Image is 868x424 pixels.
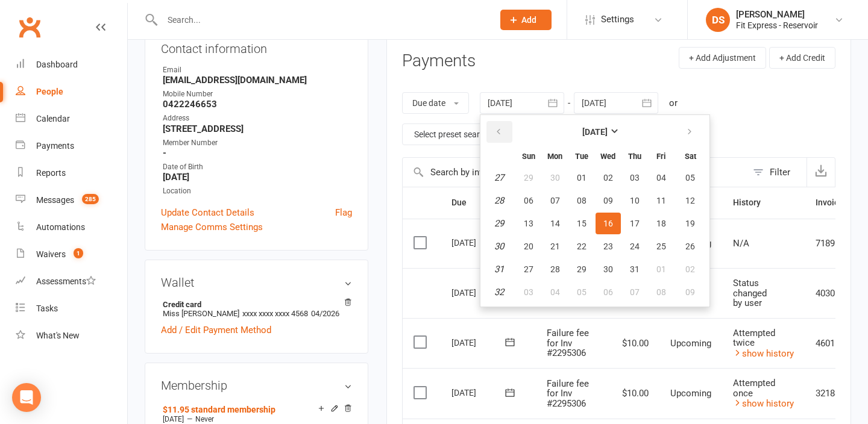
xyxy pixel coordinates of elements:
div: Filter [770,165,790,179]
a: Update Contact Details [161,205,254,220]
li: Miss [PERSON_NAME] [161,298,352,320]
div: Messages [36,195,74,205]
span: 02 [603,173,613,182]
a: Waivers 1 [16,241,127,268]
a: Automations [16,214,127,241]
div: What's New [36,331,80,340]
div: Tasks [36,304,58,313]
button: 16 [596,213,621,234]
button: 06 [516,190,541,211]
button: 03 [516,281,541,303]
span: 08 [656,287,666,297]
td: 4030125 [805,268,861,318]
span: 04 [656,173,666,182]
button: 12 [675,190,706,211]
span: 19 [685,219,695,228]
span: 31 [630,264,640,274]
button: 29 [516,167,541,189]
a: Flag [335,205,352,220]
a: $11.95 standard membership [163,405,275,414]
h3: Membership [161,379,352,392]
button: 11 [649,190,674,211]
span: 24 [630,242,640,251]
button: 26 [675,235,706,257]
button: 15 [569,213,594,234]
span: 07 [630,287,640,297]
span: Add [521,15,536,25]
button: + Add Adjustment [679,47,766,69]
span: 285 [82,194,99,204]
div: Address [163,113,352,124]
a: Add / Edit Payment Method [161,323,271,337]
strong: [STREET_ADDRESS] [163,123,352,134]
button: 28 [542,258,568,280]
h3: Wallet [161,276,352,289]
small: Thursday [628,152,641,161]
span: Never [195,415,214,423]
small: Friday [656,152,665,161]
span: 05 [577,287,587,297]
button: 13 [516,213,541,234]
span: 21 [550,242,560,251]
a: Assessments [16,268,127,295]
button: 02 [596,167,621,189]
td: 7189168 [805,219,861,269]
span: 30 [550,173,560,182]
td: $10.00 [608,368,659,419]
button: 01 [569,167,594,189]
button: Due date [402,92,469,114]
button: 07 [622,281,647,303]
div: [PERSON_NAME] [736,9,818,20]
button: 31 [622,258,647,280]
span: 02 [685,264,695,274]
span: 05 [685,173,695,182]
button: 02 [675,258,706,280]
div: Dashboard [36,60,78,69]
span: 03 [630,173,640,182]
button: 30 [596,258,621,280]
button: Filter [747,158,807,187]
span: xxxx xxxx xxxx 4568 [242,309,308,318]
span: 01 [577,173,587,182]
button: 27 [516,258,541,280]
small: Wednesday [600,152,615,161]
span: 16 [603,219,613,228]
button: 05 [675,167,706,189]
th: Invoice # [805,187,861,218]
span: 11 [656,196,666,205]
div: [DATE] [451,283,507,302]
span: 27 [524,264,533,274]
a: Manage Comms Settings [161,220,263,234]
th: Due [441,187,536,218]
em: 28 [494,195,504,206]
td: 4601567 [805,318,861,369]
div: Automations [36,222,85,232]
button: 29 [569,258,594,280]
div: [DATE] [451,233,507,252]
input: Search... [159,11,485,28]
span: 30 [603,264,613,274]
button: 20 [516,235,541,257]
span: 25 [656,242,666,251]
input: Search by invoice number [403,158,747,187]
button: 24 [622,235,647,257]
button: 01 [649,258,674,280]
div: Assessments [36,276,96,286]
span: 06 [603,287,613,297]
div: DS [706,8,730,32]
td: $10.00 [608,318,659,369]
span: 23 [603,242,613,251]
div: — [160,414,352,424]
small: Sunday [522,152,535,161]
small: Saturday [685,152,696,161]
span: 22 [577,242,587,251]
div: [DATE] [451,383,507,402]
div: Date of Birth [163,161,352,173]
span: 04/2026 [311,309,339,318]
button: 23 [596,235,621,257]
button: 14 [542,213,568,234]
div: Mobile Number [163,89,352,100]
button: 04 [649,167,674,189]
span: 08 [577,196,587,205]
div: Location [163,185,352,197]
